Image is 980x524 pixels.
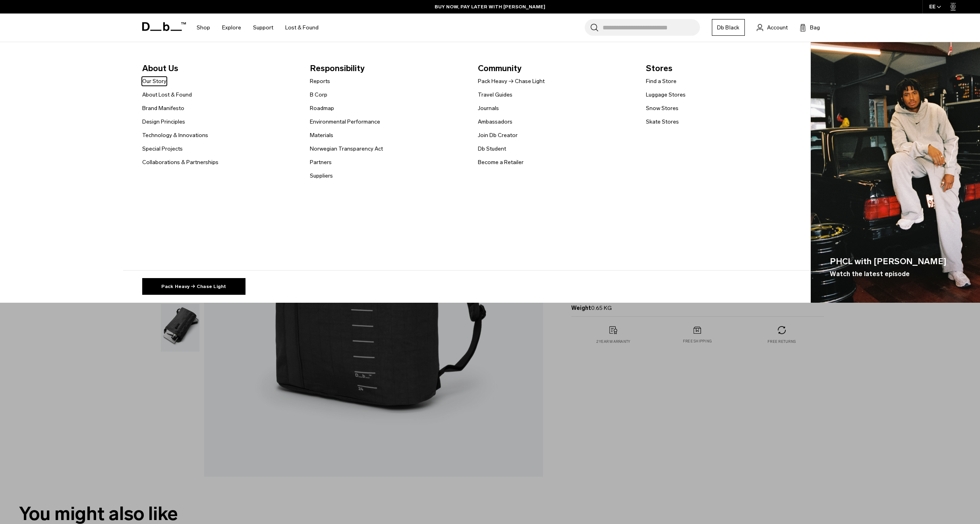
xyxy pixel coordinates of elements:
[478,91,512,99] a: Travel Guides
[830,255,947,268] span: PHCL with [PERSON_NAME]
[142,104,184,112] a: Brand Manifesto
[142,91,192,99] a: About Lost & Found
[310,91,327,99] a: B Corp
[757,23,788,32] a: Account
[646,77,677,85] a: Find a Store
[478,145,506,153] a: Db Student
[478,131,518,139] a: Join Db Creator
[197,14,210,42] a: Shop
[646,104,678,112] a: Snow Stores
[811,42,980,303] a: PHCL with [PERSON_NAME] Watch the latest episode Db
[142,158,218,166] a: Collaborations & Partnerships
[646,62,801,75] span: Stores
[191,14,325,42] nav: Main Navigation
[478,62,633,75] span: Community
[811,42,980,303] img: Db
[478,77,545,85] a: Pack Heavy → Chase Light
[478,104,499,112] a: Journals
[142,278,245,295] a: Pack Heavy → Chase Light
[800,23,820,32] button: Bag
[310,131,333,139] a: Materials
[310,77,330,85] a: Reports
[310,158,332,166] a: Partners
[142,145,183,153] a: Special Projects
[435,3,545,10] a: BUY NOW, PAY LATER WITH [PERSON_NAME]
[142,118,185,126] a: Design Principles
[222,14,241,42] a: Explore
[767,23,788,32] span: Account
[310,172,333,180] a: Suppliers
[646,91,686,99] a: Luggage Stores
[646,118,679,126] a: Skate Stores
[253,14,273,42] a: Support
[285,14,319,42] a: Lost & Found
[810,23,820,32] span: Bag
[478,158,524,166] a: Become a Retailer
[142,77,166,85] a: Our Story
[310,104,334,112] a: Roadmap
[142,131,208,139] a: Technology & Innovations
[310,145,383,153] a: Norwegian Transparency Act
[712,19,745,36] a: Db Black
[830,269,910,279] span: Watch the latest episode
[142,62,298,75] span: About Us
[310,62,465,75] span: Responsibility
[310,118,380,126] a: Environmental Performance
[478,118,512,126] a: Ambassadors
